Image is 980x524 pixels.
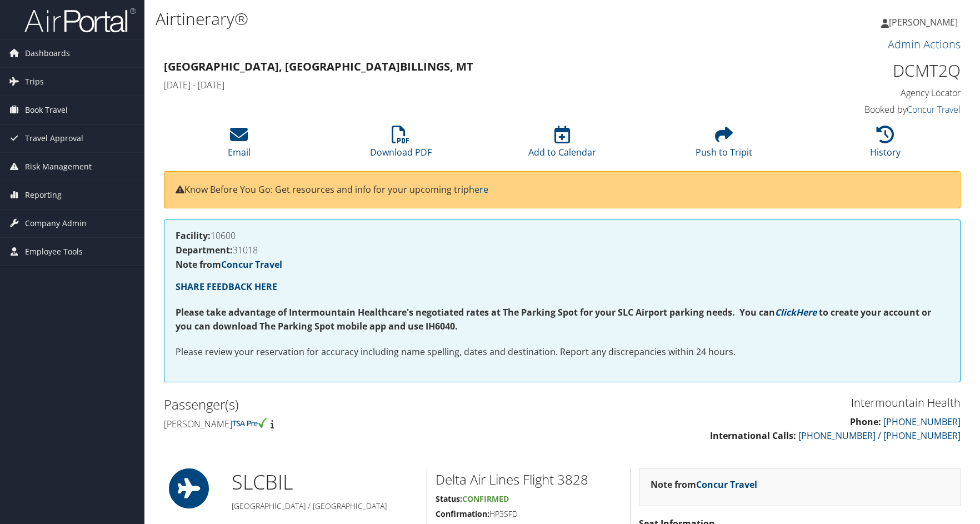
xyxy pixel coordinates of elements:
[889,16,958,28] span: [PERSON_NAME]
[696,478,757,491] a: Concur Travel
[651,478,757,491] strong: Note from
[469,183,488,196] a: here
[24,7,136,33] img: airportal-logo.png
[25,39,70,67] span: Dashboards
[888,37,961,52] a: Admin Actions
[25,124,83,152] span: Travel Approval
[232,501,418,512] h5: [GEOGRAPHIC_DATA] / [GEOGRAPHIC_DATA]
[436,470,622,489] h2: Delta Air Lines Flight 3828
[176,229,211,242] strong: Facility:
[232,418,268,428] img: tsa-precheck.png
[850,416,881,428] strong: Phone:
[25,68,44,96] span: Trips
[221,258,282,271] a: Concur Travel
[176,281,277,293] a: SHARE FEEDBACK HERE
[436,508,622,520] h5: HP3SFD
[176,345,949,360] p: Please review your reservation for accuracy including name spelling, dates and destination. Repor...
[25,181,62,209] span: Reporting
[710,430,796,442] strong: International Calls:
[907,103,961,116] a: Concur Travel
[775,306,796,318] a: Click
[164,79,757,91] h4: [DATE] - [DATE]
[25,153,92,181] span: Risk Management
[176,183,949,197] p: Know Before You Go: Get resources and info for your upcoming trip
[796,306,817,318] a: Here
[881,6,969,39] a: [PERSON_NAME]
[528,132,596,158] a: Add to Calendar
[774,87,961,99] h4: Agency Locator
[164,59,473,74] strong: [GEOGRAPHIC_DATA], [GEOGRAPHIC_DATA] Billings, MT
[156,7,698,31] h1: Airtinerary®
[696,132,752,158] a: Push to Tripit
[25,209,87,237] span: Company Admin
[176,231,949,240] h4: 10600
[25,238,83,266] span: Employee Tools
[370,132,432,158] a: Download PDF
[774,103,961,116] h4: Booked by
[232,468,418,496] h1: SLC BIL
[228,132,251,158] a: Email
[176,244,233,256] strong: Department:
[571,395,961,411] h3: Intermountain Health
[176,258,282,271] strong: Note from
[436,493,462,504] strong: Status:
[176,306,775,318] strong: Please take advantage of Intermountain Healthcare's negotiated rates at The Parking Spot for your...
[176,246,949,254] h4: 31018
[462,493,509,504] span: Confirmed
[436,508,489,519] strong: Confirmation:
[25,96,68,124] span: Book Travel
[164,395,554,414] h2: Passenger(s)
[774,59,961,82] h1: DCMT2Q
[798,430,961,442] a: [PHONE_NUMBER] / [PHONE_NUMBER]
[883,416,961,428] a: [PHONE_NUMBER]
[870,132,901,158] a: History
[164,418,554,430] h4: [PERSON_NAME]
